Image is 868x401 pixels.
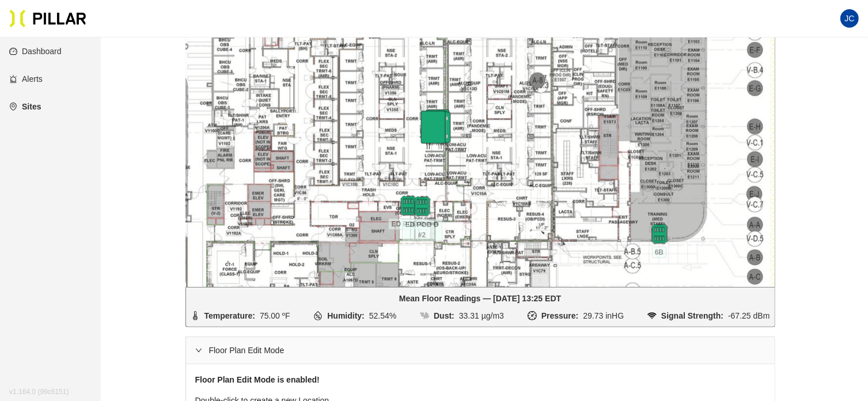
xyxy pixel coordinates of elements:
img: Marker [414,109,454,149]
div: Humidity: [327,309,365,322]
div: ED POD D [388,195,429,216]
li: 29.73 inHG [528,309,624,322]
div: Dust: [434,309,454,322]
img: HUMIDITY [313,311,323,320]
img: DUST [420,311,429,320]
div: ED POD D #2 [402,196,442,217]
div: Mean Floor Readings — [DATE] 13:25 EDT [191,292,770,305]
img: Pillar Technologies [9,9,86,28]
span: JC [844,9,854,28]
span: ED POD D [388,218,427,230]
span: ED POD D #2 [402,219,442,241]
span: 6B [652,247,666,258]
img: pod-online.97050380.svg [398,195,419,216]
div: 6B [639,224,680,244]
img: SIGNAL_RSSI [647,311,657,320]
div: rightFloor Plan Edit Mode [186,337,775,364]
img: pod-online.97050380.svg [412,196,433,217]
div: Signal Strength: [661,309,723,322]
img: PRESSURE [528,311,537,320]
span: Floor Plan Edit Mode is enabled! [195,375,320,384]
div: Pressure: [541,309,579,322]
li: 33.31 µg/m3 [420,309,504,322]
div: Temperature: [204,309,255,322]
li: 52.54% [313,309,396,322]
a: dashboardDashboard [9,47,62,56]
img: TEMPERATURE [191,311,200,320]
span: right [195,347,202,354]
img: pod-online.97050380.svg [649,224,670,244]
a: environmentSites [9,102,41,111]
li: -67.25 dBm [647,309,770,322]
a: alertAlerts [9,74,43,84]
li: 75.00 ºF [191,309,290,322]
